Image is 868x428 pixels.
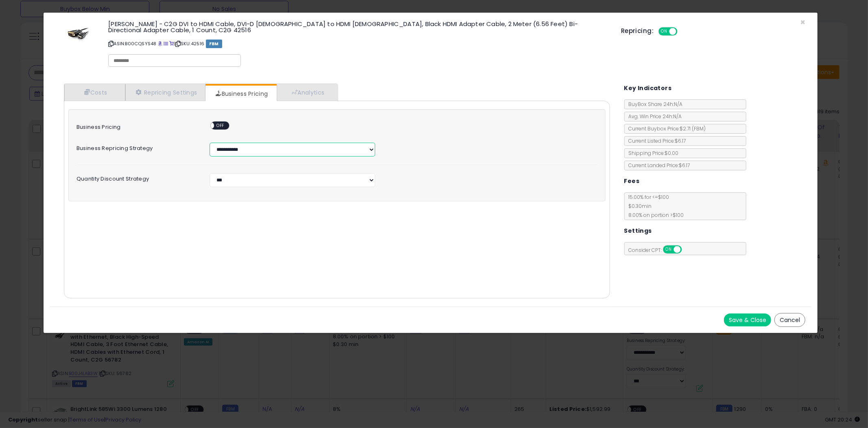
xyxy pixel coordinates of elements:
h5: Repricing: [621,28,654,34]
span: Shipping Price: $0.00 [625,150,679,157]
span: BuyBox Share 24h: N/A [625,101,683,108]
a: Repricing Settings [125,84,206,101]
span: Current Landed Price: $6.17 [625,162,690,169]
a: BuyBox page [158,40,162,47]
button: Save & Close [724,313,771,327]
a: Business Pricing [206,86,276,102]
span: 15.00 % for <= $100 [625,194,684,218]
img: 31I86NtrD8L._SL60_.jpg [67,21,91,45]
span: ( FBM ) [692,125,706,132]
label: Quantity Discount Strategy [70,173,203,182]
span: $0.30 min [625,203,652,210]
span: 8.00 % on portion > $100 [625,212,684,218]
label: Business Pricing [70,121,203,130]
h3: [PERSON_NAME] - C2G DVI to HDMI Cable, DVI-D [DEMOGRAPHIC_DATA] to HDMI [DEMOGRAPHIC_DATA], Black... [108,21,609,33]
span: OFF [680,246,693,253]
span: ON [664,246,674,253]
p: ASIN: B00CQSYS48 | SKU: 42516 [108,37,609,50]
span: $2.71 [680,125,706,132]
a: Costs [64,84,125,101]
span: Current Listed Price: $6.17 [625,137,686,144]
a: All offer listings [164,40,168,47]
span: Consider CPT: [625,247,693,254]
span: ON [659,28,669,35]
a: Your listing only [169,40,174,47]
span: FBM [206,40,222,48]
span: Current Buybox Price: [625,125,706,132]
a: Analytics [277,84,337,101]
span: OFF [676,28,689,35]
h5: Key Indicators [624,83,672,93]
button: Cancel [774,313,805,327]
h5: Fees [624,176,640,186]
h5: Settings [624,226,652,236]
label: Business Repricing Strategy [70,143,203,151]
span: OFF [214,122,227,129]
span: Avg. Win Price 24h: N/A [625,113,682,120]
span: × [800,16,805,28]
